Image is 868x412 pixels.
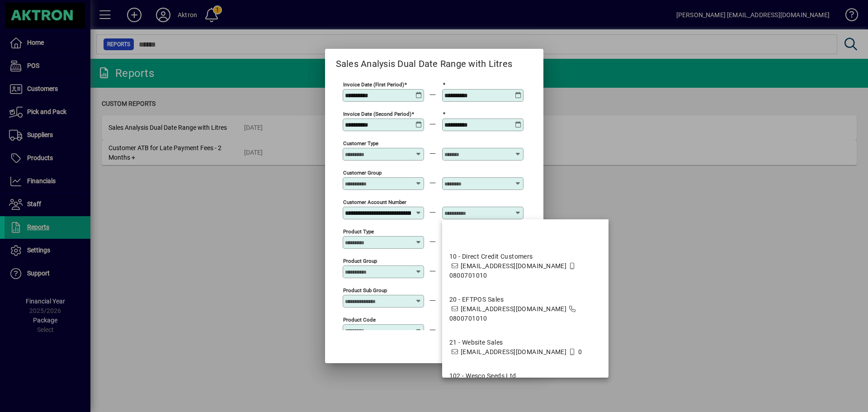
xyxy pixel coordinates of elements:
mat-label: Invoice Date (Second Period) [343,111,411,117]
span: 0800701010 [449,272,487,279]
h2: Sales Analysis Dual Date Range with Litres [325,49,524,71]
mat-option: 10 - Direct Credit Customers [442,245,609,288]
mat-label: Customer Type [343,140,378,147]
span: [EMAIL_ADDRESS][DOMAIN_NAME] [461,305,566,313]
mat-label: Product Group [343,258,377,264]
mat-label: Customer Account Number [343,199,406,205]
div: 20 - EFTPOS Sales [449,295,602,304]
mat-label: Customer Group [343,170,382,176]
mat-label: Product Type [343,228,374,235]
div: 102 - Wesco Seeds Ltd [449,371,602,381]
span: 0 [578,348,582,355]
mat-option: 102 - Wesco Seeds Ltd [442,364,609,407]
div: 10 - Direct Credit Customers [449,252,602,261]
span: [EMAIL_ADDRESS][DOMAIN_NAME] [461,262,566,270]
mat-option: 20 - EFTPOS Sales [442,288,609,331]
div: 21 - Website Sales [449,338,582,347]
mat-label: Product Sub Group [343,287,387,294]
mat-option: 21 - Website Sales [442,331,609,364]
mat-label: Product Code [343,317,376,323]
span: 0800701010 [449,315,487,322]
span: [EMAIL_ADDRESS][DOMAIN_NAME] [461,348,566,355]
mat-label: Invoice Date (First Period) [343,81,404,88]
